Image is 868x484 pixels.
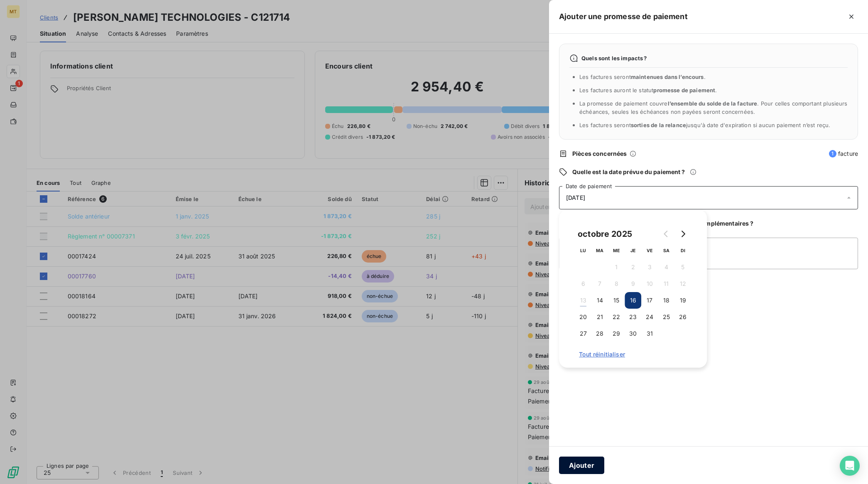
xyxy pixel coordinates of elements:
button: 1 [608,259,625,275]
span: maintenues dans l’encours [631,74,704,80]
button: 24 [641,309,658,325]
button: Go to previous month [658,226,674,242]
h5: Ajouter une promesse de paiement [559,11,688,22]
button: 15 [608,292,625,309]
span: [DATE] [566,194,585,201]
button: 14 [591,292,608,309]
span: Les factures seront . [579,74,706,80]
th: mardi [591,242,608,259]
span: Pièces concernées [572,150,627,158]
button: 17 [641,292,658,309]
button: 16 [625,292,641,309]
button: 31 [641,325,658,342]
span: 1 [829,150,836,157]
button: Go to next month [674,226,691,242]
div: Open Intercom Messenger [840,456,860,476]
button: 12 [674,275,691,292]
span: La promesse de paiement couvre . Pour celles comportant plusieurs échéances, seules les échéances... [579,100,848,115]
th: vendredi [641,242,658,259]
span: promesse de paiement [653,87,715,93]
span: l’ensemble du solde de la facture [668,100,758,107]
div: octobre 2025 [575,227,635,241]
button: 19 [674,292,691,309]
button: 28 [591,325,608,342]
button: 22 [608,309,625,325]
button: Ajouter [559,457,604,474]
button: 26 [674,309,691,325]
button: 25 [658,309,674,325]
button: 3 [641,259,658,275]
th: jeudi [625,242,641,259]
button: 9 [625,275,641,292]
th: mercredi [608,242,625,259]
button: 10 [641,275,658,292]
button: 6 [575,275,591,292]
button: 13 [575,292,591,309]
button: 11 [658,275,674,292]
button: 29 [608,325,625,342]
th: lundi [575,242,591,259]
button: 2 [625,259,641,275]
button: 23 [625,309,641,325]
button: 21 [591,309,608,325]
span: Tout réinitialiser [579,351,687,358]
button: 7 [591,275,608,292]
button: 18 [658,292,674,309]
span: sorties de la relance [631,122,686,128]
button: 27 [575,325,591,342]
button: 8 [608,275,625,292]
span: Quelle est la date prévue du paiement ? [572,168,685,176]
span: Les factures seront jusqu'à date d'expiration si aucun paiement n’est reçu. [579,122,830,128]
button: 30 [625,325,641,342]
span: facture [829,150,858,158]
th: samedi [658,242,674,259]
th: dimanche [674,242,691,259]
button: 20 [575,309,591,325]
button: 5 [674,259,691,275]
span: Quels sont les impacts ? [581,55,647,61]
button: 4 [658,259,674,275]
span: Les factures auront le statut . [579,87,717,93]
